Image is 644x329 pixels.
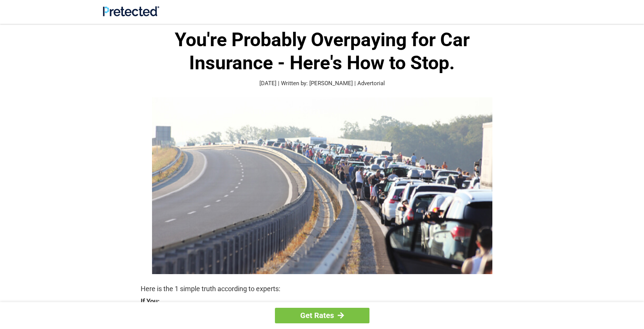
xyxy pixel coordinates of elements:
strong: If You: [141,298,504,305]
a: Site Logo [103,11,159,18]
p: Here is the 1 simple truth according to experts: [141,284,504,294]
img: Site Logo [103,6,159,16]
a: Get Rates [275,308,369,323]
h1: You're Probably Overpaying for Car Insurance - Here's How to Stop. [141,28,504,75]
p: [DATE] | Written by: [PERSON_NAME] | Advertorial [141,79,504,88]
